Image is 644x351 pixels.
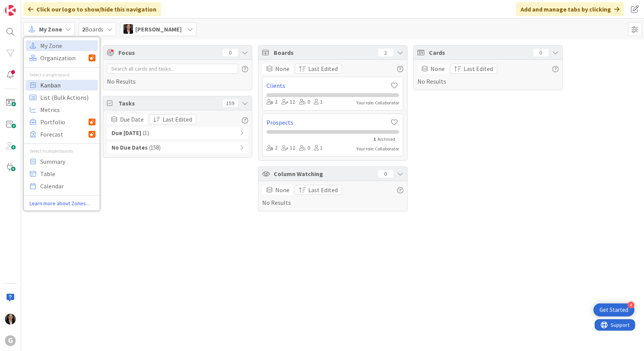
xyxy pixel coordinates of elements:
[149,143,161,152] span: ( 158 )
[275,64,289,73] span: None
[26,40,98,51] a: My Zone
[26,92,98,103] a: List (Bulk Actions)
[223,99,238,107] div: 159
[417,64,559,86] div: No Results
[26,181,98,191] a: Calendar
[23,2,161,16] div: Click our logo to show/hide this navigation
[430,64,445,73] span: None
[593,303,634,316] div: Open Get Started checklist, remaining modules: 4
[26,104,98,115] a: Metrics
[5,314,16,325] img: AM
[112,129,141,138] b: Due [DATE]
[143,129,149,138] span: ( 1 )
[378,170,393,178] div: 0
[275,185,289,194] span: None
[262,185,403,207] div: No Results
[82,25,103,34] span: Boards
[5,335,16,346] div: G
[107,64,238,74] input: Search all cards and tasks...
[40,129,89,140] span: Forecast
[299,144,310,152] div: 0
[118,99,219,108] span: Tasks
[40,116,89,128] span: Portfolio
[24,199,100,208] a: Learn more about Zones...
[356,145,399,152] div: Your role: Collaborator
[26,168,98,179] a: Table
[429,48,529,57] span: Cards
[26,53,98,63] a: Organization
[533,49,549,56] div: 0
[40,168,95,180] span: Table
[149,114,196,124] button: Last Edited
[378,136,395,142] span: Archived
[308,64,338,73] span: Last Edited
[40,156,95,167] span: Summary
[40,104,95,115] span: Metrics
[356,99,399,106] div: Your role: Collaborator
[308,185,338,194] span: Last Edited
[24,71,100,78] div: Select a single board
[135,25,182,34] span: [PERSON_NAME]
[123,24,133,34] img: AM
[112,143,148,152] b: No Due Dates
[39,25,62,34] span: My Zone
[299,98,310,106] div: 0
[26,156,98,167] a: Summary
[378,49,393,56] div: 2
[274,169,374,178] span: Column Watching
[40,52,89,64] span: Organization
[373,136,376,142] span: 1
[40,92,95,103] span: List (Bulk Actions)
[266,81,390,90] a: Clients
[516,2,624,16] div: Add and manage tabs by clicking
[120,115,144,124] span: Due Date
[107,64,248,86] div: No Results
[118,48,217,57] span: Focus
[26,80,98,91] a: Kanban
[16,1,35,10] span: Support
[266,98,278,106] div: 2
[295,185,342,195] button: Last Edited
[274,48,374,57] span: Boards
[5,5,16,16] img: Visit kanbanzone.com
[295,64,342,74] button: Last Edited
[40,40,95,51] span: My Zone
[450,64,497,74] button: Last Edited
[314,144,323,152] div: 1
[40,79,95,91] span: Kanban
[223,49,238,56] div: 0
[82,25,85,33] b: 2
[26,129,98,140] a: Forecast
[266,144,278,152] div: 2
[628,302,634,308] div: 4
[40,180,95,192] span: Calendar
[281,98,295,106] div: 12
[163,115,192,124] span: Last Edited
[281,144,295,152] div: 12
[266,118,390,127] a: Prospects
[314,98,323,106] div: 1
[24,148,100,155] div: Select multiple boards
[600,306,628,314] div: Get Started
[26,117,98,127] a: Portfolio
[463,64,493,73] span: Last Edited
